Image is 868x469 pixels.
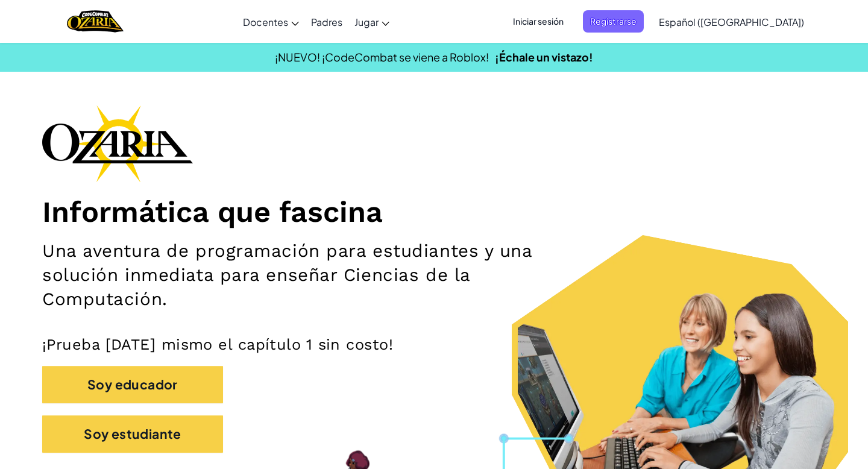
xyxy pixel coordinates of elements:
a: Ozaria by CodeCombat logo [67,9,123,34]
a: Español ([GEOGRAPHIC_DATA]) [653,5,810,38]
img: Ozaria branding logo [42,105,193,182]
button: Iniciar sesión [506,10,571,33]
a: Jugar [348,5,395,38]
span: Docentes [243,16,288,28]
p: ¡Prueba [DATE] mismo el capítulo 1 sin costo! [42,335,826,354]
a: ¡Échale un vistazo! [495,50,593,64]
h1: Informática que fascina [42,194,826,230]
button: Soy educador [42,366,223,403]
span: ¡NUEVO! ¡CodeCombat se viene a Roblox! [275,50,489,64]
span: Jugar [354,16,379,28]
button: Soy estudiante [42,415,223,453]
span: Español ([GEOGRAPHIC_DATA]) [659,16,804,28]
h2: Una aventura de programación para estudiantes y una solución inmediata para enseñar Ciencias de l... [42,239,567,311]
a: Padres [305,5,348,38]
button: Registrarse [583,10,644,33]
a: Docentes [237,5,305,38]
img: Home [67,9,123,34]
